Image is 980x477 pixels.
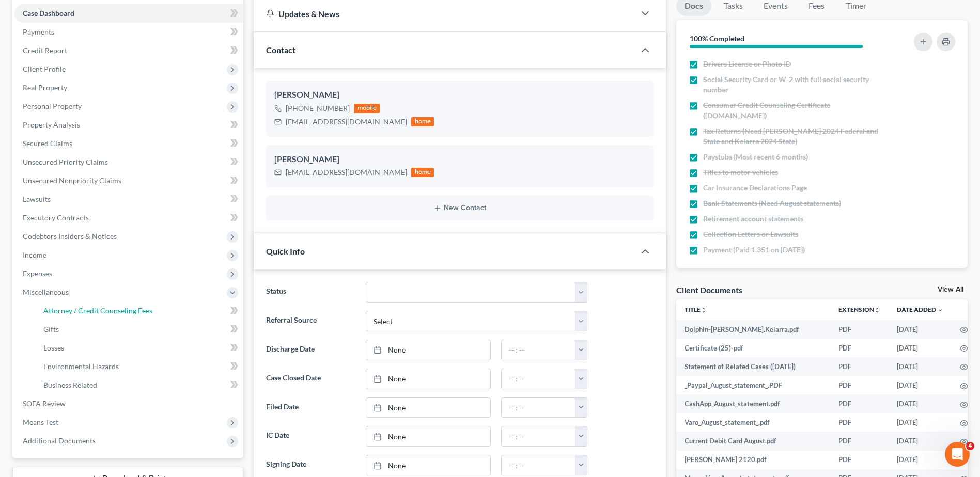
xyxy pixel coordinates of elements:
a: Business Related [35,376,243,394]
a: Case Dashboard [14,4,243,23]
td: [DATE] [889,394,952,413]
span: Bank Statements (Need August statements) [703,198,841,209]
span: Expenses [23,269,52,278]
td: PDF [830,432,889,450]
label: Referral Source [261,311,360,331]
span: Payment (Paid 1,351 on [DATE]) [703,245,805,255]
label: Case Closed Date [261,369,360,389]
span: Unsecured Nonpriority Claims [23,176,121,185]
button: New Contact [274,204,645,212]
span: SOFA Review [23,399,66,408]
td: CashApp_August_statement.pdf [676,394,830,413]
div: mobile [354,104,380,113]
td: Dolphin-[PERSON_NAME].Keiarra.pdf [676,320,830,339]
span: Paystubs (Most recent 6 months) [703,152,808,162]
div: Updates & News [266,8,623,19]
span: Drivers License or Photo ID [703,59,791,69]
td: Varo_August_statement_.pdf [676,413,830,432]
td: [DATE] [889,432,952,450]
label: Filed Date [261,397,360,418]
td: [PERSON_NAME] 2120.pdf [676,451,830,469]
label: Signing Date [261,455,360,475]
a: Unsecured Priority Claims [14,153,243,171]
span: Lawsuits [23,195,51,203]
td: PDF [830,413,889,432]
span: Miscellaneous [23,288,69,296]
a: None [366,398,490,418]
a: Losses [35,339,243,357]
td: [DATE] [889,320,952,339]
span: Tax Returns (Need [PERSON_NAME] 2024 Federal and State and Keiarra 2024 State) [703,126,886,147]
a: None [366,369,490,389]
td: Statement of Related Cases ([DATE]) [676,357,830,376]
td: PDF [830,376,889,394]
span: Codebtors Insiders & Notices [23,232,117,241]
a: Payments [14,23,243,41]
span: Business Related [43,380,97,389]
div: home [411,168,434,177]
td: [DATE] [889,357,952,376]
a: Credit Report [14,41,243,60]
td: Current Debit Card August.pdf [676,432,830,450]
span: Income [23,250,46,259]
span: Car Insurance Declarations Page [703,183,807,193]
div: home [411,117,434,126]
a: Executory Contracts [14,209,243,227]
a: Attorney / Credit Counseling Fees [35,301,243,320]
div: [EMAIL_ADDRESS][DOMAIN_NAME] [286,117,407,127]
span: Real Property [23,83,67,92]
i: expand_more [937,307,943,313]
td: _Paypal_August_statement_.PDF [676,376,830,394]
label: IC Date [261,426,360,447]
input: -- : -- [502,455,575,475]
td: PDF [830,320,889,339]
span: Retirement account statements [703,214,803,224]
a: Titleunfold_more [685,306,707,313]
a: Secured Claims [14,134,243,153]
input: -- : -- [502,426,575,446]
td: [DATE] [889,376,952,394]
span: Contact [266,45,295,55]
a: Gifts [35,320,243,339]
span: Payments [23,27,54,36]
span: Credit Report [23,46,67,55]
a: Date Added expand_more [897,306,943,313]
span: 4 [966,442,974,450]
strong: 100% Completed [690,34,744,43]
a: SOFA Review [14,394,243,413]
span: Collection Letters or Lawsuits [703,229,798,240]
td: PDF [830,451,889,469]
span: Property Analysis [23,120,80,129]
i: unfold_more [874,307,880,313]
i: unfold_more [701,307,707,313]
a: Lawsuits [14,190,243,209]
input: -- : -- [502,398,575,418]
a: Unsecured Nonpriority Claims [14,171,243,190]
div: [PERSON_NAME] [274,153,645,166]
input: -- : -- [502,340,575,360]
div: [PHONE_NUMBER] [286,103,350,114]
span: Client Profile [23,65,66,73]
span: Executory Contracts [23,213,89,222]
span: Case Dashboard [23,9,74,18]
div: [PERSON_NAME] [274,89,645,101]
a: View All [938,286,963,293]
td: [DATE] [889,339,952,357]
a: None [366,340,490,360]
span: Personal Property [23,102,82,110]
a: Property Analysis [14,116,243,134]
span: Social Security Card or W-2 with full social security number [703,74,886,95]
div: Client Documents [676,284,742,295]
a: None [366,426,490,446]
span: Unsecured Priority Claims [23,157,108,166]
span: Additional Documents [23,436,96,445]
span: Attorney / Credit Counseling Fees [43,306,152,315]
a: Extensionunfold_more [838,306,880,313]
label: Discharge Date [261,340,360,360]
td: PDF [830,394,889,413]
span: Secured Claims [23,139,72,148]
span: Means Test [23,418,58,426]
span: Losses [43,343,64,352]
iframe: Intercom live chat [945,442,970,467]
span: Gifts [43,325,59,333]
